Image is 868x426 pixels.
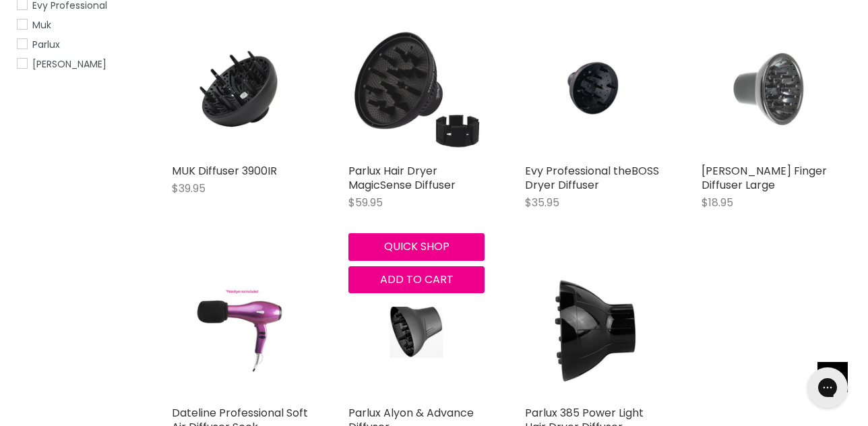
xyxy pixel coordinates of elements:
a: Robert de Soto Finger Diffuser Large [702,21,838,157]
span: $39.95 [172,181,206,196]
a: Parlux Alyon & Advance Diffuser [348,263,485,399]
span: [PERSON_NAME] [32,57,106,71]
a: Parlux [17,37,142,52]
span: Muk [32,18,51,32]
span: $59.95 [348,195,383,210]
img: MUK Diffuser 3900IR [172,21,308,157]
button: Add to cart [348,266,485,293]
span: $35.95 [525,195,559,210]
a: Evy Professional theBOSS Dryer Diffuser [525,163,659,193]
a: Robert De Soto [17,57,142,71]
a: Muk [17,18,142,32]
button: Quick shop [348,233,485,260]
a: Parlux Hair Dryer MagicSense Diffuser [348,163,456,193]
a: [PERSON_NAME] Finger Diffuser Large [702,163,827,193]
span: Add to cart [380,272,454,287]
img: Parlux Hair Dryer MagicSense Diffuser [348,21,485,157]
iframe: Gorgias live chat messenger [801,363,855,413]
a: MUK Diffuser 3900IR [172,163,277,179]
a: Dateline Professional Soft Air Diffuser Sock [172,263,308,399]
img: Parlux Alyon & Advance Diffuser [371,263,462,399]
img: Parlux 385 Power Light Hair Dryer Diffuser [525,263,661,399]
img: Dateline Professional Soft Air Diffuser Sock [195,263,285,399]
span: $18.95 [702,195,733,210]
img: Evy Professional theBOSS Dryer Diffuser [548,21,638,157]
a: Evy Professional theBOSS Dryer Diffuser [525,21,661,157]
img: Robert de Soto Finger Diffuser Large [724,21,815,157]
span: Parlux [32,38,60,51]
